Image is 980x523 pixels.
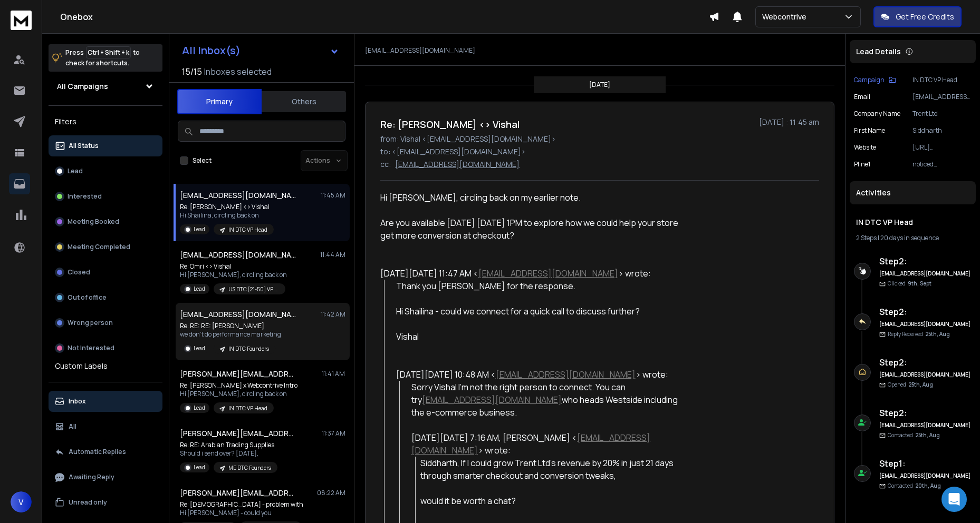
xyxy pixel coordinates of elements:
button: Get Free Credits [873,6,962,27]
a: [EMAIL_ADDRESS][DOMAIN_NAME] [496,369,636,380]
span: 25th, Aug [925,330,950,338]
p: Hi [PERSON_NAME], circling back on [180,271,287,279]
h1: Re: [PERSON_NAME] <> Vishal [380,117,520,132]
p: Hi [PERSON_NAME], circling back on [180,390,297,398]
div: Thank you [PERSON_NAME] for the response. [396,280,689,292]
div: Siddharth, If I could grow Trent Ltd's revenue by 20% in just 21 days through smarter checkout an... [420,457,688,482]
span: 20th, Aug [915,482,941,489]
p: Re: Omri <> Vishal [180,262,287,271]
div: would it be worth a chat? [420,495,688,507]
p: Lead [194,285,205,293]
p: Automatic Replies [69,448,126,456]
p: noticed [PERSON_NAME] impressive reach with 112 IoT-enabled stores. [912,160,972,169]
button: Campaign [854,76,896,84]
p: [EMAIL_ADDRESS][DOMAIN_NAME] [395,159,520,170]
p: Awaiting Reply [69,473,114,481]
a: [EMAIL_ADDRESS][DOMAIN_NAME] [478,268,618,279]
p: from: Vishal <[EMAIL_ADDRESS][DOMAIN_NAME]> [380,134,819,144]
p: Siddharth [912,126,972,135]
h1: [PERSON_NAME][EMAIL_ADDRESS][DOMAIN_NAME] [180,369,296,379]
div: Open Intercom Messenger [941,487,967,512]
button: Lead [49,161,162,182]
h1: All Campaigns [57,81,108,92]
div: Hi [PERSON_NAME], circling back on my earlier note. [380,191,688,204]
p: All Status [69,142,99,150]
h6: Step 2 : [879,305,972,318]
p: 11:42 AM [321,310,345,319]
p: Opened [888,381,933,389]
h1: All Inbox(s) [182,45,241,56]
span: 9th, Sept [908,280,931,287]
p: Contacted [888,431,940,439]
h3: Inboxes selected [204,65,272,78]
p: 08:22 AM [317,489,345,497]
button: Awaiting Reply [49,467,162,488]
h6: Step 2 : [879,407,972,419]
h6: [EMAIL_ADDRESS][DOMAIN_NAME] [879,270,972,278]
button: All Status [49,135,162,156]
div: Sorry Vishal I'm not the right person to connect. You can try who heads Westside including the e-... [411,381,688,419]
button: Wrong person [49,312,162,333]
div: [DATE][DATE] 7:16 AM, [PERSON_NAME] < > wrote: [411,431,688,457]
p: Campaign [854,76,885,84]
p: Re: [PERSON_NAME] <> Vishal [180,203,274,211]
p: Clicked [888,280,931,288]
button: Primary [177,89,262,114]
h6: [EMAIL_ADDRESS][DOMAIN_NAME] [879,421,972,429]
h6: [EMAIL_ADDRESS][DOMAIN_NAME] [879,472,972,480]
h6: Step 2 : [879,255,972,268]
p: Lead [194,404,205,412]
p: Meeting Completed [68,243,130,251]
p: Re: RE: RE: [PERSON_NAME] [180,322,281,330]
span: 25th, Aug [915,431,940,439]
p: Press to check for shortcuts. [65,47,140,68]
p: [EMAIL_ADDRESS][DOMAIN_NAME] [912,93,972,101]
button: All Inbox(s) [174,40,348,61]
p: Lead [68,167,83,175]
button: Meeting Completed [49,236,162,258]
div: Vishal [396,330,689,343]
p: to: <[EMAIL_ADDRESS][DOMAIN_NAME]> [380,146,819,157]
p: IN DTC VP Head [912,76,972,84]
h6: [EMAIL_ADDRESS][DOMAIN_NAME] [879,371,972,379]
button: All [49,416,162,437]
div: Hi Shailina - could we connect for a quick call to discuss further? [396,305,689,318]
p: Lead [194,463,205,471]
p: cc: [380,159,391,170]
p: Re: RE: Arabian Trading Supplies [180,441,277,449]
p: All [69,422,76,431]
h6: [EMAIL_ADDRESS][DOMAIN_NAME] [879,320,972,328]
p: Wrong person [68,319,113,327]
span: 15 / 15 [182,65,202,78]
p: Contacted [888,482,941,490]
p: Not Interested [68,344,114,352]
h3: Custom Labels [55,361,108,371]
p: 11:41 AM [322,370,345,378]
span: Ctrl + Shift + k [86,46,131,58]
button: Meeting Booked [49,211,162,232]
button: Not Interested [49,338,162,359]
p: Email [854,93,870,101]
p: Interested [68,192,102,201]
p: [DATE] [589,81,610,89]
h6: Step 1 : [879,457,972,470]
h1: Onebox [60,11,709,23]
h1: [EMAIL_ADDRESS][DOMAIN_NAME] [180,250,296,260]
button: Out of office [49,287,162,308]
p: Hi [PERSON_NAME] - could you [180,509,303,517]
h1: [EMAIL_ADDRESS][DOMAIN_NAME] [180,190,296,201]
p: [EMAIL_ADDRESS][DOMAIN_NAME] [365,46,475,55]
p: US DTC [21-50] VP Head [228,285,279,293]
span: V [11,491,32,512]
p: Lead [194,344,205,352]
button: Closed [49,262,162,283]
p: Hi Shailina, circling back on [180,211,274,220]
p: Lead Details [856,46,901,57]
button: Unread only [49,492,162,513]
button: Inbox [49,391,162,412]
p: IN DTC Founders [228,345,269,353]
h1: [PERSON_NAME][EMAIL_ADDRESS][DOMAIN_NAME] [180,428,296,439]
p: Get Free Credits [896,12,954,22]
button: Interested [49,186,162,207]
h6: Step 2 : [879,356,972,369]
